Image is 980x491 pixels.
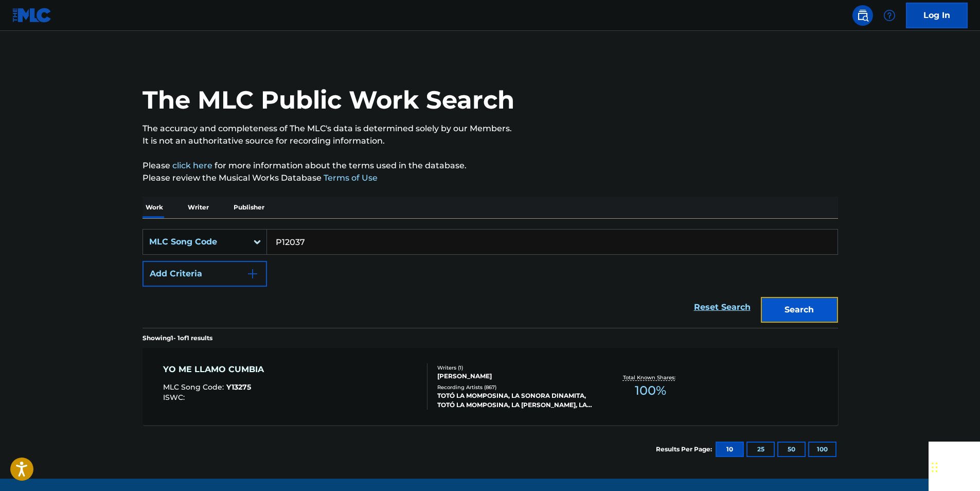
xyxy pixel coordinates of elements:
[932,452,938,483] div: Drag
[808,442,836,457] button: 100
[437,372,593,381] div: [PERSON_NAME]
[883,9,896,22] img: help
[142,229,838,328] form: Search Form
[852,5,873,26] a: Public Search
[12,8,52,23] img: MLC Logo
[879,5,900,26] div: Help
[437,383,593,391] div: Recording Artists ( 867 )
[172,161,212,170] a: click here
[689,296,756,319] a: Reset Search
[656,445,715,454] p: Results Per Page:
[163,382,226,392] span: MLC Song Code :
[163,363,269,376] div: YO ME LLAMO CUMBIA
[142,334,212,343] p: Showing 1 - 1 of 1 results
[230,197,268,218] p: Publisher
[761,297,838,323] button: Search
[142,160,838,172] p: Please for more information about the terms used in the database.
[635,381,666,400] span: 100 %
[906,3,968,28] a: Log In
[246,268,259,280] img: 9d2ae6d4665cec9f34b9.svg
[746,442,775,457] button: 25
[777,442,806,457] button: 50
[716,442,744,457] button: 10
[437,364,593,372] div: Writers ( 1 )
[437,391,593,410] div: TOTÓ LA MOMPOSINA, LA SONORA DINAMITA, TOTÓ LA MOMPOSINA, LA [PERSON_NAME], LA INTERNACIONAL SONO...
[163,393,187,402] span: ISWC :
[623,374,678,381] p: Total Known Shares:
[142,261,267,287] button: Add Criteria
[142,135,838,147] p: It is not an authoritative source for recording information.
[142,197,166,218] p: Work
[185,197,212,218] p: Writer
[857,9,869,22] img: search
[142,172,838,184] p: Please review the Musical Works Database
[929,442,980,491] iframe: Chat Widget
[142,84,514,115] h1: The MLC Public Work Search
[142,348,838,425] a: YO ME LLAMO CUMBIAMLC Song Code:Y13275ISWC:Writers (1)[PERSON_NAME]Recording Artists (867)TOTÓ LA...
[149,236,242,248] div: MLC Song Code
[142,122,838,135] p: The accuracy and completeness of The MLC's data is determined solely by our Members.
[322,173,378,183] a: Terms of Use
[226,382,251,392] span: Y13275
